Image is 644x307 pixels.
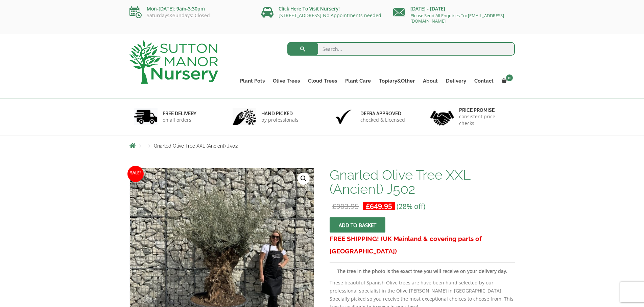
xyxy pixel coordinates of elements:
span: (28% off) [397,202,425,211]
span: £ [366,202,370,211]
bdi: 903.95 [332,202,359,211]
span: £ [332,202,336,211]
strong: The tree in the photo is the exact tree you will receive on your delivery day. [337,268,507,274]
button: Add to basket [330,217,385,233]
a: Topiary&Other [375,76,419,86]
img: 2.jpg [233,108,256,125]
img: logo [129,40,218,84]
a: Plant Care [341,76,375,86]
a: View full-screen image gallery [297,173,310,185]
p: [DATE] - [DATE] [393,5,515,13]
span: Sale! [127,166,144,182]
h6: hand picked [261,111,299,117]
a: Plant Pots [236,76,269,86]
h1: Gnarled Olive Tree XXL (Ancient) J502 [330,168,515,196]
a: Contact [470,76,498,86]
img: 3.jpg [332,108,355,125]
p: checked & Licensed [360,117,405,123]
h6: Price promise [459,107,510,113]
span: 0 [506,74,513,81]
p: Saturdays&Sundays: Closed [129,13,251,18]
bdi: 649.95 [366,202,392,211]
h3: FREE SHIPPING! (UK Mainland & covering parts of [GEOGRAPHIC_DATA]) [330,233,515,257]
a: Please Send All Enquiries To: [EMAIL_ADDRESS][DOMAIN_NAME] [410,12,504,24]
p: consistent price checks [459,113,510,127]
h6: Defra approved [360,111,405,117]
img: 1.jpg [134,108,158,125]
p: by professionals [261,117,299,123]
a: Olive Trees [269,76,304,86]
a: 0 [498,76,515,86]
a: [STREET_ADDRESS] No Appointments needed [279,12,381,19]
nav: Breadcrumbs [129,143,515,148]
span: Gnarled Olive Tree XXL (Ancient) J502 [154,143,238,149]
input: Search... [287,42,515,56]
p: on all orders [163,117,196,123]
p: Mon-[DATE]: 9am-3:30pm [129,5,251,13]
img: 4.jpg [430,106,454,127]
h6: FREE DELIVERY [163,111,196,117]
a: About [419,76,442,86]
a: Cloud Trees [304,76,341,86]
a: Click Here To Visit Nursery! [279,5,340,12]
a: Delivery [442,76,470,86]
